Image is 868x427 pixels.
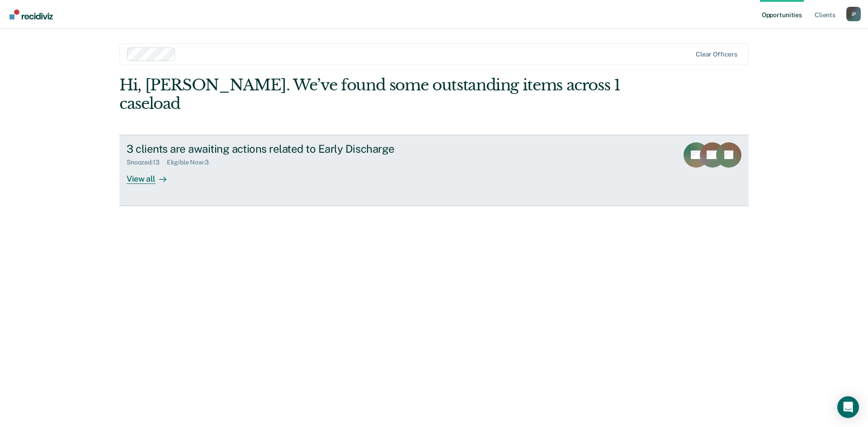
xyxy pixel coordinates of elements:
div: Clear officers [696,51,737,58]
div: Hi, [PERSON_NAME]. We’ve found some outstanding items across 1 caseload [119,76,623,113]
div: 3 clients are awaiting actions related to Early Discharge [127,142,444,155]
div: J P [846,7,861,21]
img: Recidiviz [9,9,53,19]
div: Eligible Now : 3 [167,159,216,166]
div: Open Intercom Messenger [837,396,859,418]
div: View all [127,166,177,184]
button: Profile dropdown button [846,7,861,21]
div: Snoozed : 13 [127,159,167,166]
a: 3 clients are awaiting actions related to Early DischargeSnoozed:13Eligible Now:3View all [119,135,749,206]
